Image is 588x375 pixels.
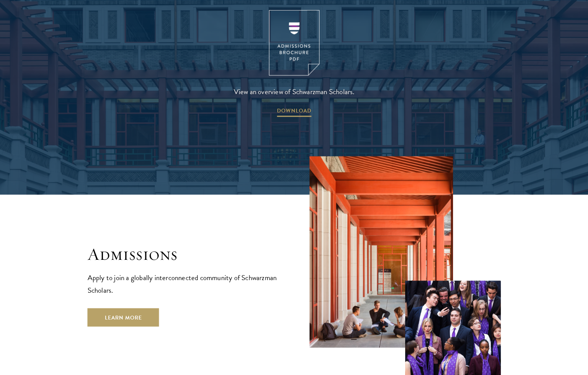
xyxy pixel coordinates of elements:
h2: Admissions [88,244,279,265]
a: View an overview of Schwarzman Scholars. DOWNLOAD [234,10,355,117]
a: Learn More [88,308,159,326]
span: DOWNLOAD [277,106,311,118]
p: Apply to join a globally interconnected community of Schwarzman Scholars. [88,271,279,297]
span: View an overview of Schwarzman Scholars. [234,85,355,98]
